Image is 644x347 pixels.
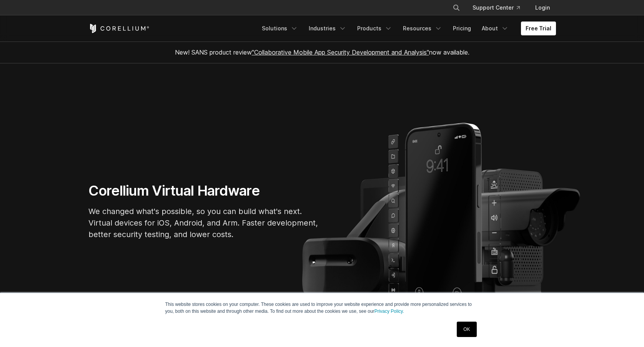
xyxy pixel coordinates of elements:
a: "Collaborative Mobile App Security Development and Analysis" [252,48,429,56]
a: About [477,22,513,35]
a: Support Center [466,1,526,15]
button: Search [449,1,463,15]
a: Industries [304,22,351,35]
a: Pricing [448,22,476,35]
div: Navigation Menu [443,1,556,15]
a: Products [353,22,397,35]
p: We changed what's possible, so you can build what's next. Virtual devices for iOS, Android, and A... [88,206,319,240]
a: Privacy Policy. [374,309,404,314]
a: Solutions [257,22,303,35]
div: Navigation Menu [257,22,556,35]
a: Login [529,1,556,15]
a: Corellium Home [88,24,150,33]
a: OK [457,322,476,337]
h1: Corellium Virtual Hardware [88,182,319,199]
span: New! SANS product review now available. [175,48,469,56]
p: This website stores cookies on your computer. These cookies are used to improve your website expe... [165,301,479,315]
a: Resources [398,22,447,35]
a: Free Trial [521,22,556,35]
